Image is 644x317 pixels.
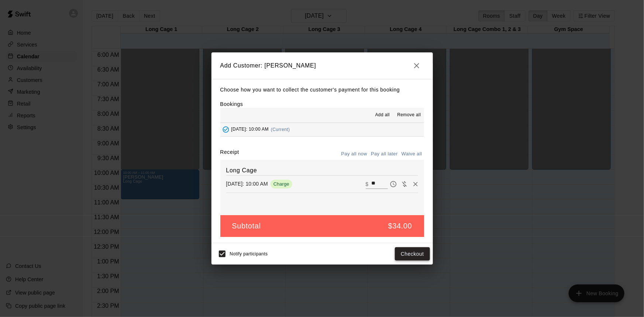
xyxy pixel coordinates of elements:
[220,101,243,107] label: Bookings
[375,111,390,119] span: Add all
[371,109,394,121] button: Add all
[369,148,400,160] button: Pay all later
[220,148,239,160] label: Receipt
[395,247,430,261] button: Checkout
[340,148,369,160] button: Pay all now
[220,124,231,135] button: Added - Collect Payment
[394,109,424,121] button: Remove all
[400,148,424,160] button: Waive all
[366,180,369,188] p: $
[211,52,433,79] h2: Add Customer: [PERSON_NAME]
[231,127,269,132] span: [DATE]: 10:00 AM
[230,251,268,256] span: Notify participants
[271,181,292,187] span: Charge
[399,180,410,187] span: Waive payment
[220,123,424,137] button: Added - Collect Payment[DATE]: 10:00 AM(Current)
[226,180,268,187] p: [DATE]: 10:00 AM
[388,221,412,231] h5: $34.00
[410,179,421,190] button: Remove
[232,221,261,231] h5: Subtotal
[226,166,418,175] h6: Long Cage
[220,85,424,94] p: Choose how you want to collect the customer's payment for this booking
[271,127,290,132] span: (Current)
[388,180,399,187] span: Pay later
[397,111,421,119] span: Remove all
